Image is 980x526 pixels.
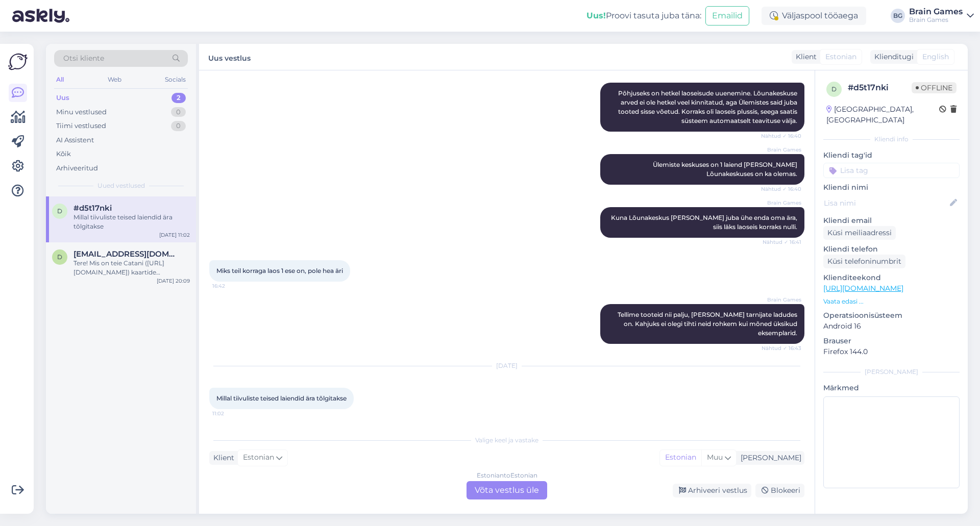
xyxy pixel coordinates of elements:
div: Proovi tasuta juba täna: [586,10,701,22]
span: Nähtud ✓ 16:41 [763,238,801,246]
p: Kliendi nimi [823,182,960,193]
div: Võta vestlus üle [467,481,547,499]
span: Nähtud ✓ 16:40 [761,132,801,140]
input: Lisa nimi [824,197,948,209]
span: djkarl123@gmail.com [73,249,180,259]
div: Klienditugi [870,52,914,62]
span: Ülemiste keskuses on 1 laiend [PERSON_NAME] Lõunakeskuses on ka olemas. [653,161,799,178]
span: Uued vestlused [97,181,145,190]
span: Otsi kliente [63,53,104,64]
p: Kliendi telefon [823,244,960,255]
span: d [57,207,62,215]
a: [URL][DOMAIN_NAME] [823,284,903,293]
span: Kuna Lõunakeskus [PERSON_NAME] juba ühe enda oma ära, siis läks laoseis korraks nulli. [611,214,799,231]
div: Klient [792,52,817,62]
span: Tellime tooteid nii palju, [PERSON_NAME] tarnijate ladudes on. Kahjuks ei olegi tihti neid rohkem... [618,311,799,337]
div: Valige keel ja vastake [209,436,804,445]
div: Küsi telefoninumbrit [823,255,905,268]
span: 16:42 [212,282,251,290]
span: #d5t17nki [73,204,112,213]
div: Uus [56,93,69,103]
p: Android 16 [823,321,960,332]
span: Millal tiivuliste teised laiendid ära tõlgitakse [216,394,347,402]
div: Brain Games [909,16,963,24]
span: d [57,253,62,261]
span: 11:02 [212,410,251,417]
span: Brain Games [763,146,801,154]
p: Klienditeekond [823,272,960,283]
span: Põhjuseks on hetkel laoseisude uuenemine. Lõunakeskuse arved ei ole hetkel veel kinnitatud, aga Ü... [618,89,799,124]
p: Kliendi email [823,215,960,226]
p: Kliendi tag'id [823,150,960,161]
span: Miks teil korraga laos 1 ese on, pole hea äri [216,267,343,274]
div: Kõik [56,149,71,159]
div: [GEOGRAPHIC_DATA], [GEOGRAPHIC_DATA] [826,104,939,126]
div: Klient [209,453,234,463]
div: Web [106,73,124,86]
span: Nähtud ✓ 16:40 [761,185,801,193]
div: 0 [171,107,186,117]
div: All [54,73,66,86]
span: English [922,52,949,62]
div: 0 [171,121,186,131]
div: [DATE] 11:02 [159,231,190,239]
p: Brauser [823,336,960,346]
div: BG [891,9,905,23]
div: [PERSON_NAME] [737,453,801,463]
div: Brain Games [909,8,963,16]
div: AI Assistent [56,135,94,145]
span: Estonian [825,52,856,62]
span: Brain Games [763,296,801,304]
div: Tiimi vestlused [56,121,106,131]
div: Millal tiivuliste teised laiendid ära tõlgitakse [73,213,190,231]
div: Väljaspool tööaega [762,7,866,25]
div: Arhiveeritud [56,163,98,173]
p: Firefox 144.0 [823,346,960,357]
div: Blokeeri [755,484,804,497]
div: Socials [163,73,188,86]
span: d [831,85,837,93]
div: 2 [171,93,186,103]
div: # d5t17nki [848,82,912,94]
button: Emailid [705,6,749,26]
label: Uus vestlus [208,50,251,64]
span: Offline [912,82,957,93]
div: Tere! Mis on teie Catani ([URL][DOMAIN_NAME]) kaartide mõõtmed? [73,259,190,277]
p: Operatsioonisüsteem [823,310,960,321]
span: Nähtud ✓ 16:43 [762,344,801,352]
input: Lisa tag [823,163,960,178]
div: [PERSON_NAME] [823,367,960,377]
p: Vaata edasi ... [823,297,960,306]
span: Estonian [243,452,274,463]
div: [DATE] [209,361,804,370]
b: Uus! [586,11,606,20]
div: Estonian to Estonian [477,471,537,480]
span: Brain Games [763,199,801,207]
a: Brain GamesBrain Games [909,8,974,24]
div: Minu vestlused [56,107,107,117]
span: Muu [707,453,723,462]
div: [DATE] 20:09 [157,277,190,285]
div: Arhiveeri vestlus [673,484,751,497]
p: Märkmed [823,383,960,393]
div: Kliendi info [823,135,960,144]
div: Küsi meiliaadressi [823,226,896,240]
img: Askly Logo [8,52,28,71]
div: Estonian [660,450,701,465]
